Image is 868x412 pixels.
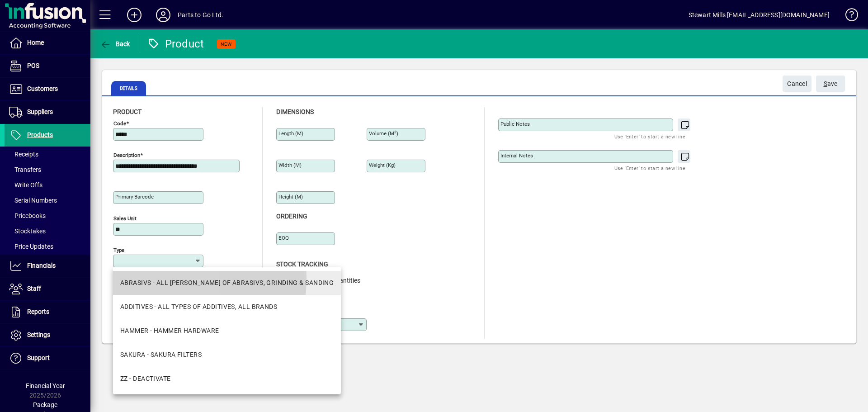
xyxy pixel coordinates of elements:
mat-label: Description [113,152,140,158]
button: Save [816,76,845,92]
a: Home [5,32,90,54]
div: ADDITIVES - ALL TYPES OF ADDITIVES, ALL BRANDS [120,302,277,312]
a: POS [5,55,90,77]
mat-label: Height (m) [278,194,303,200]
span: Ordering [276,213,307,220]
div: Stewart Mills [EMAIL_ADDRESS][DOMAIN_NAME] [689,8,830,22]
div: Product [147,37,204,51]
button: Add [120,7,149,23]
a: Write Offs [5,177,90,193]
div: ABRASIVS - ALL [PERSON_NAME] OF ABRASIVS, GRINDING & SANDING [120,278,334,288]
span: Serial Numbers [9,197,57,204]
span: Dimensions [276,108,314,115]
span: Support [27,354,50,361]
span: Price Updates [9,243,53,250]
mat-label: Internal Notes [500,152,533,159]
mat-option: HAMMER - HAMMER HARDWARE [113,319,341,343]
div: HAMMER - HAMMER HARDWARE [120,326,219,336]
a: Customers [5,78,90,100]
mat-label: Weight (Kg) [369,162,396,168]
a: Serial Numbers [5,193,90,208]
mat-option: ADDITIVES - ALL TYPES OF ADDITIVES, ALL BRANDS [113,295,341,319]
a: Financials [5,255,90,277]
mat-label: Sales unit [113,215,137,222]
mat-hint: Use 'Enter' to start a new line [614,131,685,142]
mat-label: Type [113,247,124,253]
span: Home [27,39,44,46]
mat-option: ZZ - DEACTIVATE [113,367,341,391]
span: Receipts [9,151,38,158]
span: Financial Year [26,382,65,389]
a: Staff [5,278,90,300]
span: NEW [221,41,232,47]
a: Receipts [5,147,90,162]
a: Settings [5,324,90,346]
button: Profile [149,7,178,23]
a: Pricebooks [5,208,90,223]
span: Reports [27,308,49,315]
mat-label: Volume (m ) [369,130,398,137]
mat-label: Width (m) [278,162,302,168]
sup: 3 [394,130,396,134]
span: Pricebooks [9,212,46,219]
mat-label: Public Notes [500,121,530,127]
span: Back [100,40,130,47]
span: Transfers [9,166,41,173]
app-page-header-button: Back [90,36,140,52]
span: Stock Tracking [276,260,328,268]
mat-option: SAKURA - SAKURA FILTERS [113,343,341,367]
div: ZZ - DEACTIVATE [120,374,171,384]
span: Cancel [787,76,807,91]
mat-label: Length (m) [278,130,303,137]
mat-option: ABRASIVS - ALL TYES OF ABRASIVS, GRINDING & SANDING [113,271,341,295]
span: Details [111,81,146,95]
div: SAKURA - SAKURA FILTERS [120,350,202,360]
a: Price Updates [5,239,90,254]
a: Transfers [5,162,90,177]
mat-hint: Use 'Enter' to start a new line [614,163,685,173]
span: Stocktakes [9,227,46,235]
span: Financials [27,262,56,269]
span: Package [33,401,57,408]
a: Reports [5,301,90,323]
div: Parts to Go Ltd. [178,8,224,22]
span: Product [113,108,142,115]
button: Back [98,36,132,52]
mat-label: EOQ [278,235,289,241]
mat-label: Code [113,120,126,127]
mat-label: Primary barcode [115,194,154,200]
a: Stocktakes [5,223,90,239]
button: Cancel [783,76,811,92]
span: Products [27,131,53,138]
a: Suppliers [5,101,90,123]
span: Staff [27,285,41,292]
a: Support [5,347,90,369]
span: ave [824,76,838,91]
span: Customers [27,85,58,92]
span: Settings [27,331,50,338]
span: S [824,80,827,87]
span: Suppliers [27,108,53,115]
a: Knowledge Base [839,2,857,31]
span: Write Offs [9,181,42,189]
span: POS [27,62,39,69]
